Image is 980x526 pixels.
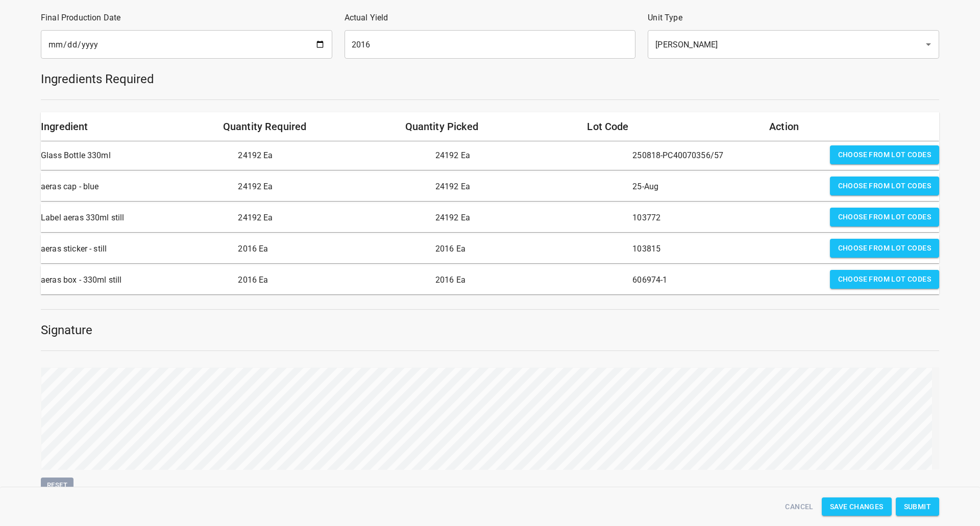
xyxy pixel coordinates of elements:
p: 2016 Ea [435,270,624,290]
p: 24192 Ea [435,208,624,228]
p: 24192 Ea [435,145,624,166]
p: aeras cap - blue [41,177,230,197]
p: 24192 Ea [238,177,427,197]
button: Choose from lot codes [830,208,939,227]
button: Choose from lot codes [830,145,939,164]
span: Choose from lot codes [838,148,931,161]
p: Actual Yield [345,12,636,24]
p: 2016 Ea [238,270,427,290]
button: Save Changes [822,497,892,516]
span: Choose from lot codes [838,211,931,223]
h5: Signature [41,322,939,338]
p: 24192 Ea [238,208,427,228]
span: Choose from lot codes [838,242,931,255]
p: 103772 [632,208,821,228]
h6: Action [769,118,939,135]
button: Cancel [781,497,817,516]
p: aeras box - 330ml still [41,270,230,290]
h6: Ingredient [41,118,211,135]
p: 24192 Ea [435,177,624,197]
h6: Quantity Required [223,118,393,135]
button: Open [921,37,936,52]
p: 250818-PC40070356/57 [632,145,821,166]
p: Label aeras 330ml still [41,208,230,228]
p: Final Production Date [41,12,332,24]
button: Choose from lot codes [830,177,939,195]
p: Unit Type [648,12,939,24]
p: 606974-1 [632,270,821,290]
p: 2016 Ea [435,239,624,259]
h6: Lot Code [587,118,757,135]
button: Choose from lot codes [830,270,939,289]
p: Glass Bottle 330ml [41,145,230,166]
span: Save Changes [830,500,884,513]
p: 103815 [632,239,821,259]
h5: Ingredients Required [41,71,939,87]
span: Reset [46,480,68,491]
span: Choose from lot codes [838,180,931,192]
button: Reset [41,478,73,493]
button: Choose from lot codes [830,239,939,258]
p: 24192 Ea [238,145,427,166]
h6: Quantity Picked [405,118,575,135]
p: aeras sticker - still [41,239,230,259]
span: Submit [904,500,931,513]
span: Choose from lot codes [838,273,931,286]
p: 2016 Ea [238,239,427,259]
button: Submit [896,497,939,516]
p: 25-Aug [632,177,821,197]
span: Cancel [785,500,813,513]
